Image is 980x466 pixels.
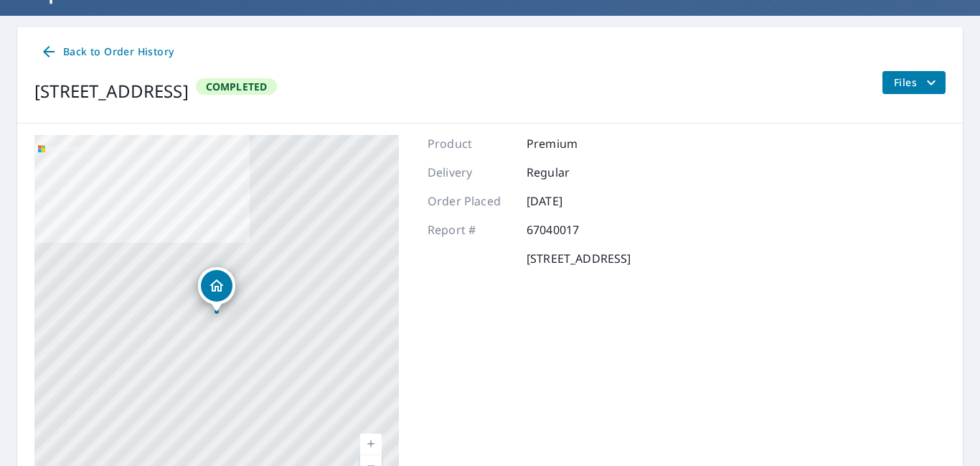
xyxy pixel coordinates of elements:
p: Report # [428,221,514,238]
span: Back to Order History [40,43,174,61]
span: Files [894,74,940,91]
p: Regular [527,164,613,181]
p: Order Placed [428,192,514,210]
p: [DATE] [527,192,613,210]
a: Back to Order History [34,39,179,65]
div: [STREET_ADDRESS] [34,78,189,104]
a: Current Level 17, Zoom In [360,434,382,455]
button: filesDropdownBtn-67040017 [882,71,946,94]
span: Completed [197,80,276,93]
p: [STREET_ADDRESS] [527,250,631,267]
p: Delivery [428,164,514,181]
div: Dropped pin, building 1, Residential property, 2111 Bryant Ave Overland, MO 63114 [198,267,235,312]
p: Premium [527,135,613,152]
p: 67040017 [527,221,613,238]
p: Product [428,135,514,152]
